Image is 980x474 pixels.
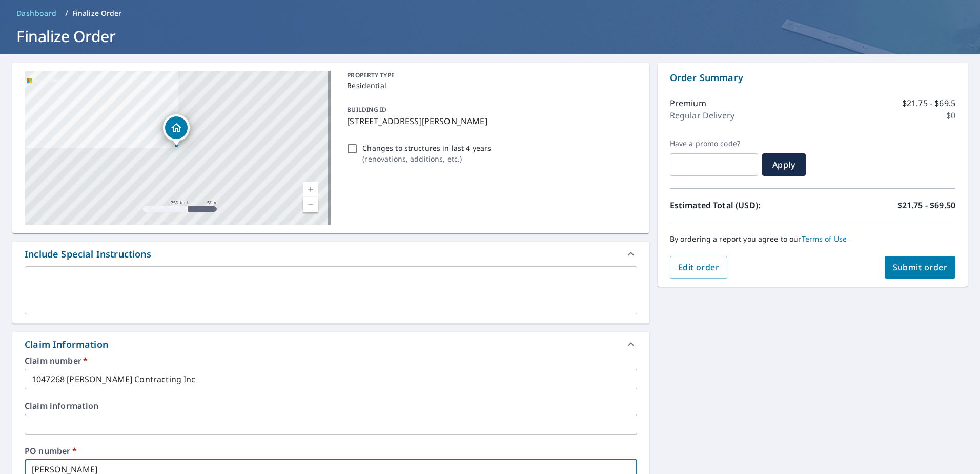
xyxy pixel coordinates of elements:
h1: Finalize Order [12,26,968,47]
p: $21.75 - $69.50 [897,199,955,211]
p: Order Summary [670,71,955,85]
p: Premium [670,97,706,109]
p: PROPERTY TYPE [347,71,632,80]
div: Include Special Instructions [25,247,151,261]
span: Edit order [678,262,720,273]
div: Include Special Instructions [12,242,649,266]
button: Apply [762,153,806,176]
p: Finalize Order [72,8,122,18]
p: By ordering a report you agree to our [670,234,955,244]
li: / [65,7,68,19]
label: PO number [25,447,637,455]
div: Dropped pin, building 1, Residential property, 30 Angell Ct Warwick, RI 02889 [163,114,190,146]
nav: breadcrumb [12,5,968,22]
p: Changes to structures in last 4 years [362,143,491,153]
label: Have a promo code? [670,139,758,148]
div: Claim Information [25,338,108,351]
button: Edit order [670,256,728,279]
a: Current Level 17, Zoom In [303,182,318,197]
p: $0 [946,109,955,122]
label: Claim information [25,402,637,410]
a: Dashboard [12,5,61,22]
p: Residential [347,80,632,91]
p: [STREET_ADDRESS][PERSON_NAME] [347,115,632,127]
div: Claim Information [12,332,649,357]
a: Terms of Use [802,234,847,244]
label: Claim number [25,357,637,365]
span: Submit order [893,262,948,273]
p: Regular Delivery [670,109,734,122]
p: Estimated Total (USD): [670,199,813,211]
button: Submit order [885,256,956,279]
span: Apply [770,159,798,170]
p: ( renovations, additions, etc. ) [362,153,491,164]
p: BUILDING ID [347,105,386,114]
span: Dashboard [16,8,57,18]
p: $21.75 - $69.5 [902,97,955,109]
a: Current Level 17, Zoom Out [303,197,318,212]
